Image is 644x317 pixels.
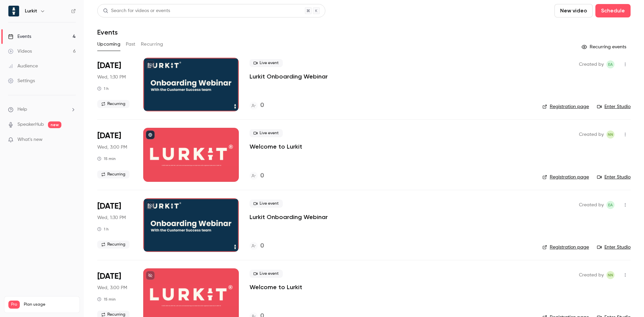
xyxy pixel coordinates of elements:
span: EA [608,201,613,209]
li: help-dropdown-opener [8,106,76,113]
button: Recurring [141,39,163,50]
button: New video [554,4,593,17]
span: Recurring [97,100,129,108]
span: [DATE] [97,130,121,141]
a: Registration page [542,103,589,110]
iframe: Noticeable Trigger [68,137,76,143]
div: 15 min [97,297,116,302]
div: Settings [8,77,35,84]
a: Welcome to Lurkit [250,143,302,151]
div: Audience [8,63,38,69]
div: 15 min [97,156,116,161]
span: Live event [250,59,283,67]
a: Enter Studio [597,103,631,110]
span: Created by [579,201,604,209]
a: Enter Studio [597,174,631,180]
a: 0 [250,242,264,251]
span: What's new [17,136,43,143]
span: Pro [8,301,20,309]
h6: Lurkit [25,8,37,14]
button: Schedule [595,4,631,17]
span: Created by [579,60,604,68]
span: Natalia Nobrega [606,130,614,139]
div: Videos [8,48,32,55]
a: Registration page [542,244,589,251]
span: Natalia Nobrega [606,271,614,279]
a: Enter Studio [597,244,631,251]
span: [DATE] [97,60,121,71]
button: Past [126,39,136,50]
span: Live event [250,270,283,278]
span: Recurring [97,241,129,249]
span: Live event [250,200,283,208]
span: new [48,121,61,128]
span: NN [608,271,613,279]
div: 1 h [97,86,109,91]
a: Lurkit Onboarding Webinar [250,72,328,81]
span: Wed, 3:00 PM [97,144,127,151]
a: 0 [250,171,264,180]
span: Wed, 1:30 PM [97,74,126,81]
button: Upcoming [97,39,120,50]
span: [DATE] [97,271,121,282]
a: Registration page [542,174,589,180]
span: Live event [250,129,283,137]
a: Lurkit Onboarding Webinar [250,213,328,221]
span: Etienne Amarilla [606,60,614,68]
span: Created by [579,271,604,279]
div: Events [8,33,31,40]
span: EA [608,60,613,68]
div: Sep 24 Wed, 1:30 PM (Europe/Stockholm) [97,58,132,111]
span: Help [17,106,27,113]
span: Created by [579,130,604,139]
span: Plan usage [24,302,75,307]
span: Wed, 1:30 PM [97,214,126,221]
h4: 0 [260,101,264,110]
h4: 0 [260,171,264,180]
span: Etienne Amarilla [606,201,614,209]
span: Recurring [97,170,129,178]
a: SpeakerHub [17,121,44,128]
span: Wed, 3:00 PM [97,284,127,291]
h4: 0 [260,242,264,251]
h1: Events [97,28,118,36]
div: Oct 1 Wed, 1:30 PM (Europe/Stockholm) [97,198,132,252]
a: Welcome to Lurkit [250,283,302,291]
div: 1 h [97,226,109,232]
span: NN [608,130,613,139]
button: Recurring events [579,42,631,52]
div: Search for videos or events [103,7,170,14]
img: Lurkit [8,6,19,16]
div: Sep 24 Wed, 3:00 PM (Europe/Stockholm) [97,128,132,181]
span: [DATE] [97,201,121,212]
a: 0 [250,101,264,110]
